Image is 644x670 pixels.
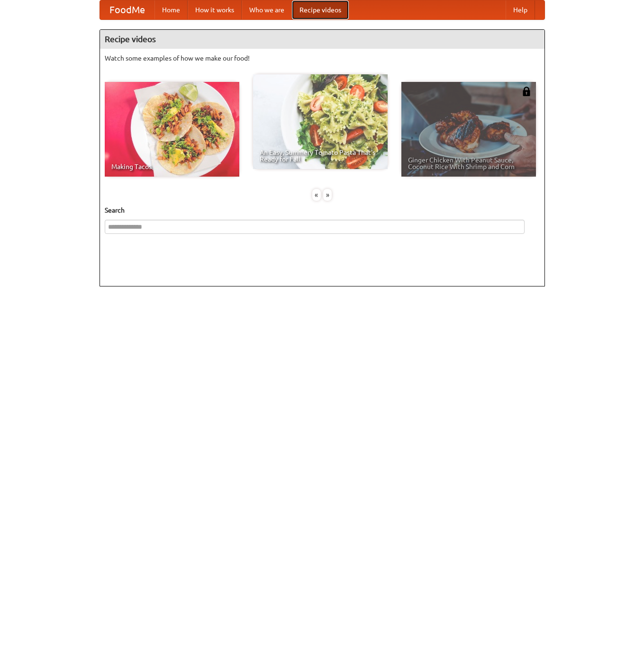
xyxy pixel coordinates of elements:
span: Making Tacos [111,163,233,170]
p: Watch some examples of how we make our food! [105,54,540,63]
div: » [323,189,332,201]
a: Recipe videos [292,0,349,19]
h4: Recipe videos [100,30,544,49]
a: Home [154,0,188,19]
a: Who we are [242,0,292,19]
a: Help [506,0,535,19]
a: An Easy, Summery Tomato Pasta That's Ready for Fall [253,74,388,169]
a: FoodMe [100,0,154,19]
img: 483408.png [522,87,531,96]
div: « [312,189,321,201]
span: An Easy, Summery Tomato Pasta That's Ready for Fall [260,149,381,162]
a: Making Tacos [105,82,239,177]
h5: Search [105,205,540,215]
a: How it works [188,0,242,19]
